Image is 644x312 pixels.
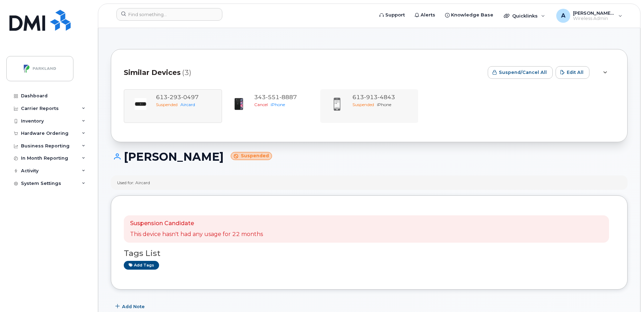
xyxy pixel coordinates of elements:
h1: [PERSON_NAME] [111,151,628,163]
span: 551 [266,94,279,100]
span: Suspend/Cancel All [499,69,547,76]
span: Add Note [122,303,145,310]
p: This device hasn't had any usage for 22 months [130,230,263,238]
span: Edit All [567,69,584,76]
span: Similar Devices [124,68,181,78]
small: Suspended [231,152,272,160]
span: 613 [352,94,395,100]
h3: Tags List [124,249,615,258]
a: 3435518887CanceliPhone [226,93,316,118]
span: 913 [364,94,378,100]
span: Cancel [254,102,268,107]
img: iPhone_11.jpg [232,97,246,111]
span: (3) [182,68,191,78]
span: 8887 [279,94,297,100]
button: Edit All [556,66,589,79]
span: Suspended [352,102,374,107]
span: iPhone [271,102,285,107]
a: Add tags [124,261,159,270]
span: 343 [254,94,297,100]
a: 6139134843SuspendediPhone [324,93,414,119]
button: Suspend/Cancel All [488,66,553,79]
div: Used for: Aircard [117,180,150,186]
span: iPhone [377,102,391,107]
p: Suspension Candidate [130,220,263,228]
span: 4843 [378,94,395,100]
